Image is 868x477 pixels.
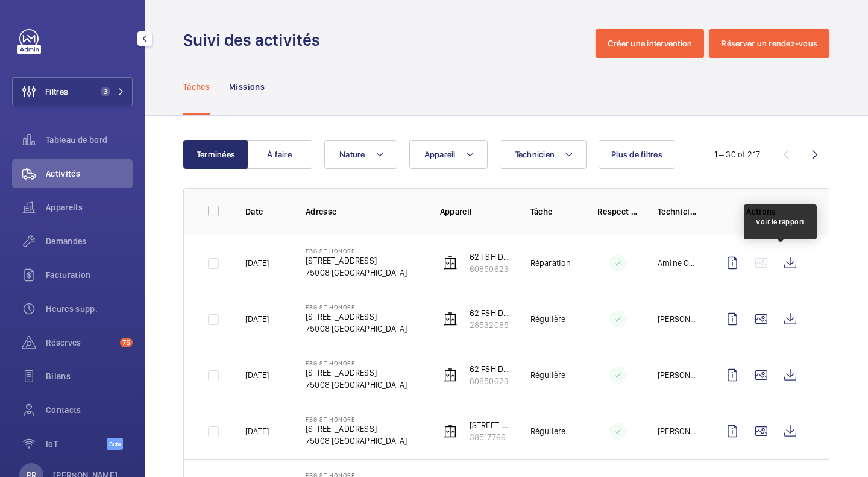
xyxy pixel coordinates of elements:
[101,87,110,96] span: 3
[245,257,269,269] p: [DATE]
[530,369,566,381] p: Régulière
[530,313,566,325] p: Régulière
[470,375,511,387] p: 60850623
[470,431,511,443] p: 38517766
[46,269,133,281] span: Facturation
[500,140,587,169] button: Technicien
[306,367,407,379] p: [STREET_ADDRESS]
[306,415,407,423] p: FBG ST HONORE
[470,319,511,331] p: 28532085
[530,425,566,437] p: Régulière
[470,263,511,275] p: 60850623
[306,311,407,323] p: [STREET_ADDRESS]
[46,235,133,247] span: Demandes
[470,307,511,319] p: 62 FSH Duplex Gauche
[306,379,407,391] p: 75008 [GEOGRAPHIC_DATA]
[530,257,571,269] p: Réparation
[306,254,407,267] p: [STREET_ADDRESS]
[306,267,407,279] p: 75008 [GEOGRAPHIC_DATA]
[245,206,286,218] p: Date
[306,323,407,335] p: 75008 [GEOGRAPHIC_DATA]
[658,425,699,437] p: [PERSON_NAME]
[443,424,458,438] img: elevator.svg
[247,140,312,169] button: À faire
[107,438,123,450] span: Beta
[596,29,705,58] button: Créer une intervention
[424,150,456,159] span: Appareil
[339,150,365,159] span: Nature
[443,312,458,326] img: elevator.svg
[709,29,829,58] button: Réserver un rendez-vous
[245,313,269,325] p: [DATE]
[658,369,699,381] p: [PERSON_NAME]
[46,404,133,416] span: Contacts
[229,81,265,93] p: Missions
[470,251,511,263] p: 62 FSH Duplex Droit
[756,216,805,227] div: Voir le rapport
[306,435,407,447] p: 75008 [GEOGRAPHIC_DATA]
[515,150,555,159] span: Technicien
[530,206,578,218] p: Tâche
[46,134,133,146] span: Tableau de bord
[658,257,699,269] p: Amine Ourchid
[46,201,133,213] span: Appareils
[324,140,397,169] button: Nature
[409,140,488,169] button: Appareil
[658,206,699,218] p: Technicien
[183,140,248,169] button: Terminées
[306,206,421,218] p: Adresse
[46,336,115,349] span: Réserves
[443,368,458,382] img: elevator.svg
[306,247,407,254] p: FBG ST HONORE
[245,425,269,437] p: [DATE]
[470,363,511,375] p: 62 FSH Duplex Droit
[443,256,458,270] img: elevator.svg
[12,77,133,106] button: Filtres3
[597,206,638,218] p: Respect délai
[714,148,760,160] div: 1 – 30 of 217
[46,438,107,450] span: IoT
[658,313,699,325] p: [PERSON_NAME]
[183,29,327,51] h1: Suivi des activités
[183,81,210,93] p: Tâches
[470,419,511,431] p: [STREET_ADDRESS]
[440,206,511,218] p: Appareil
[718,206,805,218] p: Actions
[599,140,675,169] button: Plus de filtres
[46,168,133,180] span: Activités
[45,86,68,98] span: Filtres
[245,369,269,381] p: [DATE]
[46,370,133,382] span: Bilans
[120,338,133,347] span: 75
[46,303,133,315] span: Heures supp.
[306,303,407,311] p: FBG ST HONORE
[611,150,662,159] span: Plus de filtres
[306,359,407,367] p: FBG ST HONORE
[306,423,407,435] p: [STREET_ADDRESS]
